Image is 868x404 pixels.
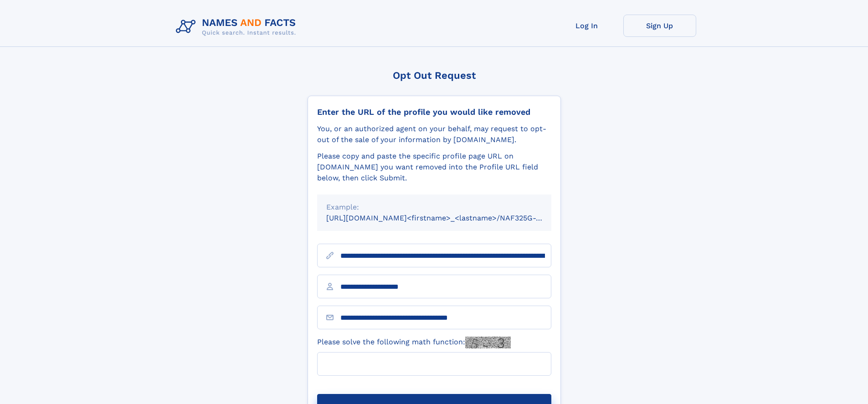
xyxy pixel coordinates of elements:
div: Example: [326,202,542,213]
div: Please copy and paste the specific profile page URL on [DOMAIN_NAME] you want removed into the Pr... [317,151,551,184]
div: Enter the URL of the profile you would like removed [317,107,551,117]
div: You, or an authorized agent on your behalf, may request to opt-out of the sale of your informatio... [317,123,551,145]
a: Sign Up [623,15,696,37]
label: Please solve the following math function: [317,337,511,348]
small: [URL][DOMAIN_NAME]<firstname>_<lastname>/NAF325G-xxxxxxxx [326,214,569,222]
div: Opt Out Request [308,70,561,81]
img: Logo Names and Facts [172,15,303,39]
a: Log In [550,15,623,37]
